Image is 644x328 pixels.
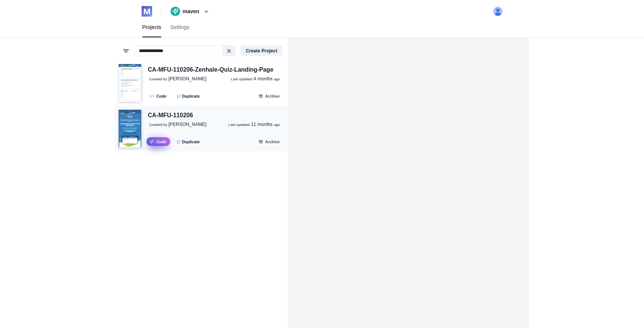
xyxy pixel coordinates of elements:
div: CA-MFU-110206-Zenhale-Quiz-Landing-Page [148,65,273,75]
span: [PERSON_NAME] [168,76,206,81]
button: Duplicate [173,92,204,100]
small: Last updated [231,77,252,81]
button: Create Project [241,46,282,56]
small: Created by [149,123,167,127]
div: CA-MFU-110206 [148,111,193,120]
a: Last updated 11 months ago [228,121,280,128]
a: Settings [166,17,194,37]
a: Code [147,92,170,100]
a: Last updated 4 months ago [231,76,280,83]
small: ago [274,123,280,127]
button: Archive [254,92,284,100]
span: / [160,5,163,17]
img: user avatar [493,7,503,16]
button: maven [168,5,214,17]
button: Archive [254,137,284,146]
button: Duplicate [173,137,204,146]
small: ago [274,77,280,81]
a: Code [147,137,170,146]
small: Last updated [228,123,250,127]
span: [PERSON_NAME] [168,122,206,127]
small: Created by [149,77,167,81]
img: logo [142,6,152,17]
a: Projects [138,17,166,37]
